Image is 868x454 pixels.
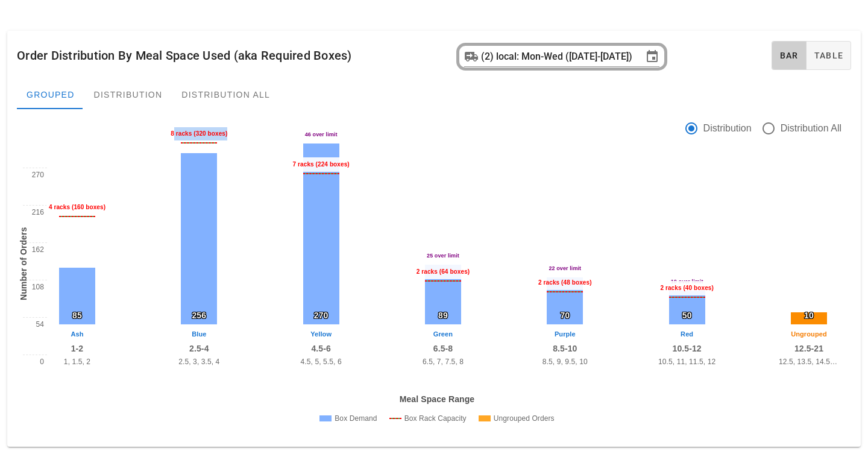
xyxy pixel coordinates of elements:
div: 8.5, 9, 9.5, 10 [535,355,595,368]
div: 4.5, 5, 5.5, 6 [291,355,351,368]
div: 8.5-10 [535,342,595,355]
div: Ash [47,327,107,341]
div: 22 over limit [535,260,595,276]
label: Distribution [703,122,752,134]
div: Box capacity: 48 [547,291,583,292]
div: 50 [682,309,692,324]
div: 256 [192,309,206,324]
div: 6.5-8 [413,342,473,355]
button: Table [807,41,852,70]
div: 10 over limit [657,274,717,289]
div: 2 racks (64 boxes) [414,265,473,279]
div: 54 [23,317,47,331]
div: 70 [560,309,570,324]
div: 162 [23,242,47,256]
div: 1-2 [47,342,107,355]
span: Bar [779,51,799,60]
div: Distribution [84,80,172,109]
div: 85 [72,309,82,324]
div: 108 [23,280,47,294]
div: Blue [169,327,229,341]
div: 12.5, 13.5, 14.5, 16.5, 19.5, 21 [779,355,839,368]
div: 270 [23,168,47,181]
div: Order Distribution By Meal Space Used (aka Required Boxes) [7,31,861,80]
div: 10.5, 11, 11.5, 12 [657,355,717,368]
div: 1, 1.5, 2 [47,355,107,368]
div: Number of Orders [17,227,30,300]
span: Box Rack Capacity [404,412,467,425]
div: 0 [23,355,47,368]
div: 4 racks (160 boxes) [46,200,108,215]
div: 8 racks (320 boxes) [168,127,230,141]
div: (2) [481,51,496,63]
div: 270 [314,309,329,324]
div: Purple [535,327,595,341]
span: Box Demand [335,412,377,425]
div: 4.5-6 [291,342,351,355]
div: Distribution All [172,80,280,109]
div: Box capacity: 320 [181,142,217,143]
div: 6.5, 7, 7.5, 8 [413,355,473,368]
span: Table [814,51,844,60]
div: 10 [804,309,814,324]
button: Bar [772,41,807,70]
div: 7 racks (224 boxes) [291,157,352,172]
div: 25 over limit [413,248,473,263]
div: 2 racks (40 boxes) [658,281,716,295]
div: 46 over limit [291,127,351,142]
div: Box capacity: 224 [303,173,339,174]
div: Box capacity: 64 [425,280,461,282]
div: 2.5-4 [169,342,229,355]
div: Yellow [291,327,351,341]
div: Red [657,327,717,341]
div: Box capacity: 40 [669,297,705,298]
div: Meal Space Range [23,393,851,406]
div: Box capacity: 160 [59,216,95,217]
div: 2.5, 3, 3.5, 4 [169,355,229,368]
div: Grouped [17,80,84,109]
div: 89 [438,309,448,324]
div: 216 [23,205,47,219]
div: Ungrouped [779,327,839,341]
div: 12.5-21 [779,342,839,355]
span: Ungrouped Orders [494,412,555,425]
div: 10.5-12 [657,342,717,355]
label: Distribution All [781,122,841,134]
div: 2 racks (48 boxes) [536,276,594,290]
div: Green [413,327,473,341]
